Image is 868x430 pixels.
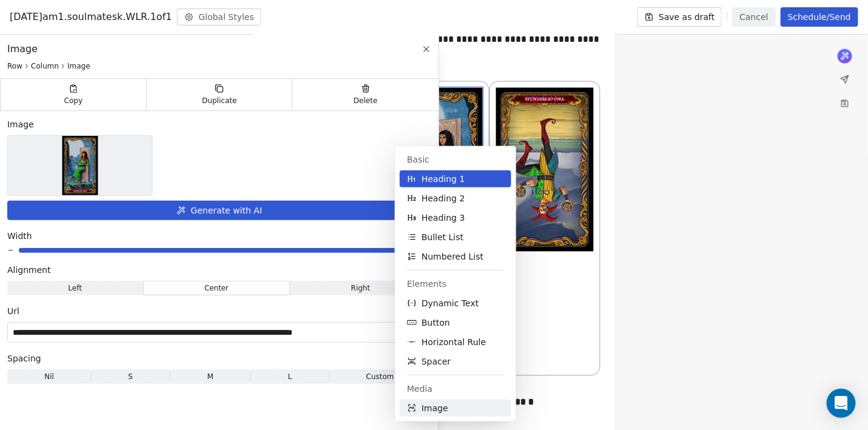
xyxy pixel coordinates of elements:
button: Schedule/Send [781,7,858,27]
span: S [128,371,133,382]
span: Copy [64,96,83,106]
span: Delete [354,96,378,106]
span: Url [7,305,19,317]
span: Width [7,230,32,242]
button: Horizontal Rule [400,334,511,351]
button: Dynamic Text [400,295,511,312]
button: Save as draft [637,7,723,27]
button: Heading 2 [400,190,511,207]
span: Heading 3 [422,212,465,224]
span: Custom [366,371,394,382]
button: Bullet List [400,229,511,246]
span: Image [7,42,38,56]
span: Heading 2 [422,192,465,204]
span: Bullet List [422,231,463,243]
span: Row [7,61,22,71]
span: Spacer [422,355,451,368]
span: Nil [44,371,54,382]
span: Heading 1 [422,173,465,185]
span: Media [407,383,504,395]
span: Image [422,402,448,414]
img: Selected image [62,136,98,195]
span: Spacing [7,352,41,364]
button: Numbered List [400,248,511,265]
span: Column [31,61,59,71]
button: Image [400,400,511,417]
span: Right [351,283,371,294]
span: Basic [407,153,504,166]
span: L [288,371,292,382]
span: Numbered List [422,250,483,263]
button: Heading 1 [400,170,511,187]
span: Duplicate [202,96,237,106]
span: [DATE]am1.soulmatesk.WLR.1of1 [10,10,172,24]
button: Button [400,314,511,331]
span: Image [7,118,34,130]
span: M [207,371,213,382]
span: Left [68,283,82,294]
button: Spacer [400,353,511,370]
button: Cancel [732,7,775,27]
span: Horizontal Rule [422,336,486,348]
div: Open Intercom Messenger [827,389,856,418]
span: Dynamic Text [422,297,479,309]
span: Elements [407,278,504,290]
span: Image [67,61,90,71]
button: Heading 3 [400,209,511,226]
button: Global Styles [177,8,262,25]
span: Alignment [7,264,51,276]
button: Generate with AI [7,201,431,220]
span: Button [422,317,450,329]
